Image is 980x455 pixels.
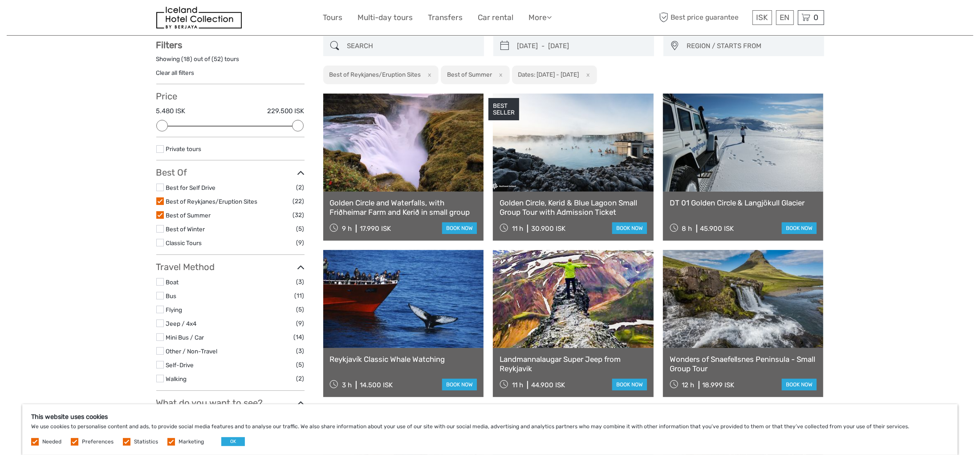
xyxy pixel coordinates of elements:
[166,239,202,246] a: Classic Tours
[581,70,593,79] button: x
[166,375,187,382] a: Walking
[166,145,202,152] a: Private tours
[297,304,305,315] span: (5)
[782,222,817,234] a: book now
[442,379,477,390] a: book now
[156,167,305,178] h3: Best Of
[531,381,565,389] div: 44.900 ISK
[518,71,579,78] h2: Dates: [DATE] - [DATE]
[293,196,305,206] span: (22)
[134,438,158,446] label: Statistics
[478,11,514,24] a: Car rental
[330,355,477,364] a: Reykjavík Classic Whale Watching
[612,379,647,390] a: book now
[529,11,552,24] a: More
[670,355,817,373] a: Wonders of Snaefellsnes Peninsula - Small Group Tour
[156,107,186,116] label: 5.480 ISK
[323,11,343,24] a: Tours
[512,381,523,389] span: 11 h
[268,107,305,116] label: 229.500 ISK
[294,332,305,342] span: (14)
[612,222,647,234] a: book now
[344,38,480,54] input: SEARCH
[156,7,242,29] img: 481-8f989b07-3259-4bb0-90ed-3da368179bdc_logo_small.jpg
[682,381,695,389] span: 12 h
[700,225,734,233] div: 45.900 ISK
[329,71,421,78] h2: Best of Reykjanes/Eruption Sites
[166,184,216,191] a: Best for Self Drive
[683,39,820,53] button: REGION / STARTS FROM
[330,198,477,217] a: Golden Circle and Waterfalls, with Friðheimar Farm and Kerið in small group
[156,398,305,408] h3: What do you want to see?
[488,98,519,120] div: BEST SELLER
[342,225,352,233] span: 9 h
[776,10,794,25] div: EN
[514,38,650,54] input: SELECT DATES
[500,198,647,217] a: Golden Circle, Kerid & Blue Lagoon Small Group Tour with Admission Ticket
[422,70,434,79] button: x
[295,291,305,301] span: (11)
[500,355,647,373] a: Landmannalaugar Super Jeep from Reykjavik
[297,182,305,193] span: (2)
[293,210,305,220] span: (32)
[31,413,949,421] h5: This website uses cookies
[166,225,205,233] a: Best of Winter
[782,379,817,390] a: book now
[42,438,61,446] label: Needed
[512,225,523,233] span: 11 h
[166,212,211,219] a: Best of Summer
[166,279,179,286] a: Boat
[813,13,820,22] span: 0
[166,348,218,355] a: Other / Non-Travel
[156,55,305,69] div: Showing ( ) out of ( ) tours
[297,224,305,234] span: (5)
[297,238,305,248] span: (9)
[166,292,177,299] a: Bus
[297,277,305,287] span: (3)
[12,16,101,23] p: We're away right now. Please check back later!
[670,198,817,207] a: DT 01 Golden Circle & Langjökull Glacier
[166,334,204,341] a: Mini Bus / Car
[82,438,114,446] label: Preferences
[156,40,183,50] strong: Filters
[179,438,204,446] label: Marketing
[703,381,735,389] div: 18.999 ISK
[22,404,958,455] div: We use cookies to personalise content and ads, to provide social media features and to analyse ou...
[166,361,194,369] a: Self-Drive
[531,225,565,233] div: 30.900 ISK
[360,225,391,233] div: 17.990 ISK
[442,222,477,234] a: book now
[184,55,191,63] label: 18
[102,14,113,25] button: Open LiveChat chat widget
[447,71,492,78] h2: Best of Summer
[297,318,305,328] span: (9)
[428,11,463,24] a: Transfers
[657,10,750,25] span: Best price guarantee
[156,69,195,76] a: Clear all filters
[360,381,393,389] div: 14.500 ISK
[297,373,305,384] span: (2)
[221,437,245,446] button: OK
[493,70,505,79] button: x
[297,346,305,356] span: (3)
[166,320,197,327] a: Jeep / 4x4
[214,55,221,63] label: 52
[156,262,305,272] h3: Travel Method
[358,11,413,24] a: Multi-day tours
[297,360,305,370] span: (5)
[342,381,352,389] span: 3 h
[682,225,692,233] span: 8 h
[166,306,183,313] a: Flying
[166,198,258,205] a: Best of Reykjanes/Eruption Sites
[156,91,305,102] h3: Price
[756,13,768,22] span: ISK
